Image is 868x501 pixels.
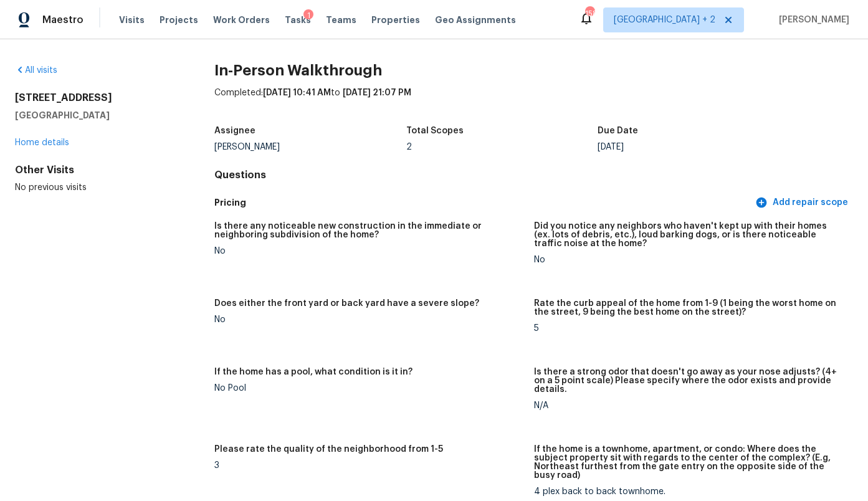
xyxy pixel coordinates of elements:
[326,14,356,26] span: Teams
[214,87,853,119] div: Completed: to
[534,368,843,394] h5: Is there a strong odor that doesn't go away as your nose adjusts? (4+ on a 5 point scale) Please ...
[214,169,853,181] h4: Questions
[15,183,87,192] span: No previous visits
[343,88,411,97] span: [DATE] 21:07 PM
[160,14,198,26] span: Projects
[214,64,853,77] h2: In-Person Walkthrough
[15,164,174,176] div: Other Visits
[15,92,174,104] h2: [STREET_ADDRESS]
[598,126,638,135] h5: Due Date
[534,255,843,264] div: No
[285,16,311,24] span: Tasks
[214,384,523,393] div: No Pool
[534,401,843,410] div: N/A
[753,191,853,214] button: Add repair scope
[213,14,270,26] span: Work Orders
[598,143,789,151] div: [DATE]
[214,315,523,324] div: No
[614,14,715,26] span: [GEOGRAPHIC_DATA] + 2
[534,445,843,480] h5: If the home is a townhome, apartment, or condo: Where does the subject property sit with regards ...
[214,368,413,376] h5: If the home has a pool, what condition is it in?
[214,126,255,135] h5: Assignee
[214,222,523,239] h5: Is there any noticeable new construction in the immediate or neighboring subdivision of the home?
[214,445,443,454] h5: Please rate the quality of the neighborhood from 1-5
[214,143,406,151] div: [PERSON_NAME]
[214,247,523,255] div: No
[371,14,420,26] span: Properties
[534,487,843,496] div: 4 plex back to back townhome.
[214,461,523,470] div: 3
[214,299,479,308] h5: Does either the front yard or back yard have a severe slope?
[585,7,594,20] div: 158
[15,138,69,147] a: Home details
[15,66,57,75] a: All visits
[406,143,598,151] div: 2
[42,14,83,26] span: Maestro
[534,222,843,248] h5: Did you notice any neighbors who haven't kept up with their homes (ex. lots of debris, etc.), lou...
[303,9,313,22] div: 1
[534,324,843,333] div: 5
[774,14,849,26] span: [PERSON_NAME]
[119,14,145,26] span: Visits
[534,299,843,317] h5: Rate the curb appeal of the home from 1-9 (1 being the worst home on the street, 9 being the best...
[406,126,464,135] h5: Total Scopes
[15,109,174,122] h5: [GEOGRAPHIC_DATA]
[263,88,331,97] span: [DATE] 10:41 AM
[758,195,848,211] span: Add repair scope
[435,14,516,26] span: Geo Assignments
[214,196,753,209] h5: Pricing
